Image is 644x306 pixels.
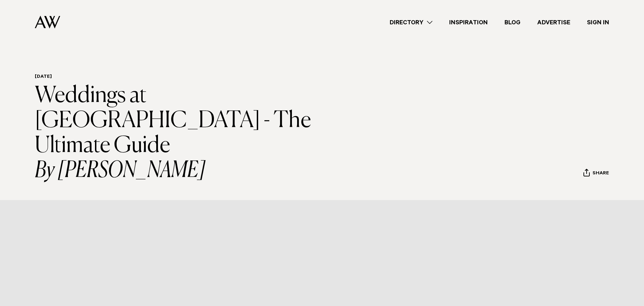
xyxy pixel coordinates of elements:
a: Advertise [529,18,579,27]
h6: [DATE] [35,74,357,81]
img: Auckland Weddings Logo [35,16,60,28]
a: Sign In [579,18,618,27]
a: Inspiration [441,18,496,27]
i: By [PERSON_NAME] [35,158,357,183]
a: Blog [496,18,529,27]
button: Share [583,168,609,179]
a: Directory [381,18,441,27]
span: Share [593,171,609,177]
h1: Weddings at [GEOGRAPHIC_DATA] - The Ultimate Guide [35,83,357,183]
